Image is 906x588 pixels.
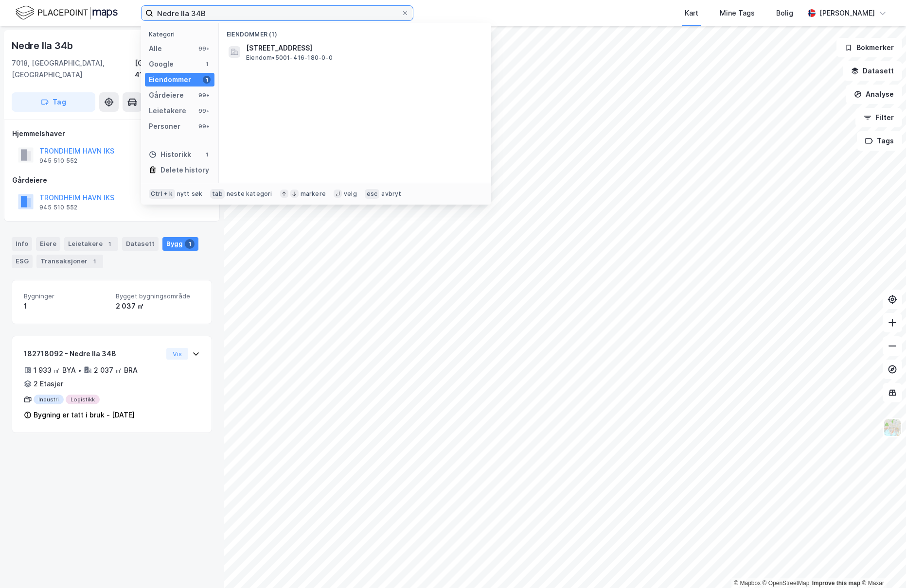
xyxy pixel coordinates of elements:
div: 182718092 - Nedre Ila 34B [24,348,162,360]
div: Delete history [160,164,209,176]
div: 1 933 ㎡ BYA [34,364,76,376]
div: Eiendommer [149,74,191,86]
button: Filter [855,108,902,127]
div: • [78,366,82,374]
div: Bygg [162,237,198,251]
div: ESG [12,255,33,268]
div: Kategori [149,31,214,38]
div: Personer [149,121,180,132]
div: Info [12,237,32,251]
div: neste kategori [227,190,272,198]
div: tab [210,189,225,199]
div: 1 [203,76,211,84]
div: Datasett [122,237,159,251]
div: 1 [105,239,114,249]
div: 7018, [GEOGRAPHIC_DATA], [GEOGRAPHIC_DATA] [12,57,135,81]
span: Bygninger [24,292,108,300]
div: Transaksjoner [36,255,103,268]
div: nytt søk [177,190,203,198]
div: 1 [203,60,211,68]
button: Analyse [846,85,902,104]
div: 99+ [197,91,211,99]
div: Alle [149,43,162,54]
div: 99+ [197,122,211,130]
a: OpenStreetMap [763,580,810,587]
div: Eiendommer (1) [219,23,491,40]
div: [GEOGRAPHIC_DATA], 416/180 [135,57,212,81]
div: 99+ [197,45,211,52]
div: 99+ [197,107,211,115]
div: 1 [24,300,108,312]
a: Improve this map [812,580,860,587]
div: Historikk [149,149,191,160]
div: markere [301,190,326,198]
img: Z [883,418,902,437]
div: 2 037 ㎡ [116,300,200,312]
button: Bokmerker [836,38,902,57]
div: Mine Tags [720,7,755,19]
div: [PERSON_NAME] [819,7,875,19]
img: logo.f888ab2527a4732fd821a326f86c7f29.svg [16,4,118,21]
div: Gårdeiere [149,89,184,101]
span: Bygget bygningsområde [116,292,200,300]
div: 1 [203,151,211,158]
div: avbryt [381,190,401,198]
input: Søk på adresse, matrikkel, gårdeiere, leietakere eller personer [153,6,401,20]
div: Bygning er tatt i bruk - [DATE] [34,409,135,421]
div: 2 037 ㎡ BRA [94,364,138,376]
div: Eiere [36,237,60,251]
div: Leietakere [64,237,118,251]
a: Mapbox [734,580,761,587]
iframe: Chat Widget [857,541,906,588]
div: velg [344,190,357,198]
div: Nedre Ila 34b [12,38,74,53]
div: 945 510 552 [39,157,77,165]
div: Ctrl + k [149,189,175,199]
button: Vis [166,348,188,360]
span: Eiendom • 5001-416-180-0-0 [246,54,333,62]
div: Gårdeiere [12,174,212,186]
div: Kart [685,7,698,19]
button: Datasett [843,61,902,81]
div: 1 [185,239,195,249]
button: Tags [857,131,902,151]
div: Leietakere [149,105,186,117]
div: Kontrollprogram for chat [857,541,906,588]
div: 1 [89,257,99,266]
div: 2 Etasjer [34,378,63,390]
div: 945 510 552 [39,204,77,211]
span: [STREET_ADDRESS] [246,42,480,54]
button: Tag [12,92,95,112]
div: esc [365,189,380,199]
div: Hjemmelshaver [12,128,212,139]
div: Bolig [776,7,793,19]
div: Google [149,58,174,70]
